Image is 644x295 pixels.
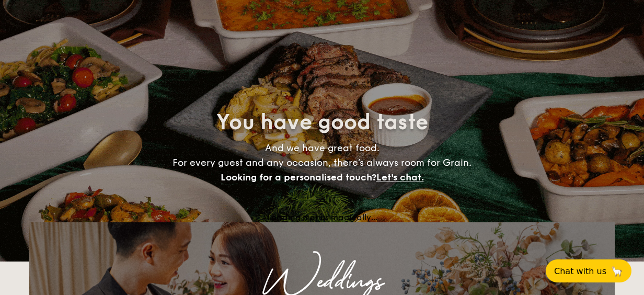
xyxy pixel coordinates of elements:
button: Chat with us🦙 [546,259,631,282]
span: Let's chat. [376,172,424,183]
span: 🦙 [611,265,623,277]
span: Chat with us [554,266,606,276]
div: Loading menus magically... [29,212,615,222]
div: Weddings [121,273,523,291]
